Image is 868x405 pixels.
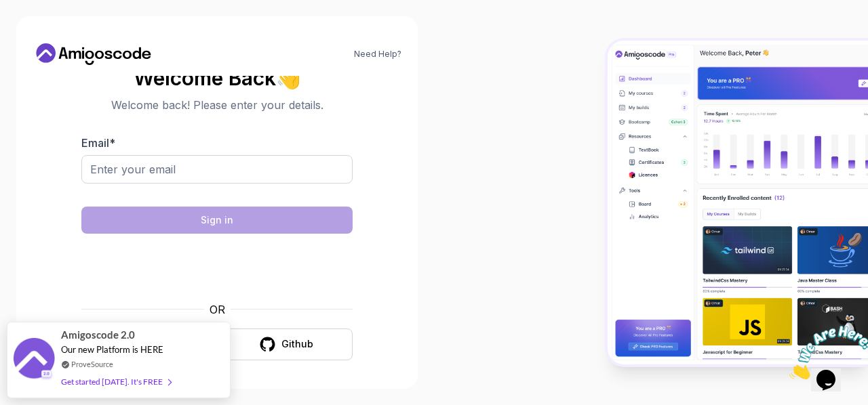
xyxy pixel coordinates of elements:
a: Need Help? [354,49,401,60]
label: Email * [81,136,115,150]
span: Amigoscode 2.0 [61,327,135,343]
span: 👋 [276,67,301,89]
input: Enter your email [81,155,353,184]
span: Our new Platform is HERE [61,344,163,355]
p: Welcome back! Please enter your details. [81,97,353,113]
div: Get started [DATE]. It's FREE [61,374,171,389]
a: ProveSource [71,358,113,370]
img: provesource social proof notification image [14,338,54,382]
div: Sign in [201,213,233,227]
iframe: To enrich screen reader interactions, please activate Accessibility in Grammarly extension settings [115,242,319,293]
a: Home link [33,43,155,65]
button: Sign in [81,207,353,234]
h2: Welcome Back [81,67,353,89]
iframe: chat widget [784,320,868,385]
img: Amigoscode Dashboard [608,41,868,364]
img: Chat attention grabber [5,5,90,59]
button: Github [220,328,353,360]
div: Github [281,337,313,351]
p: OR [210,301,225,318]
